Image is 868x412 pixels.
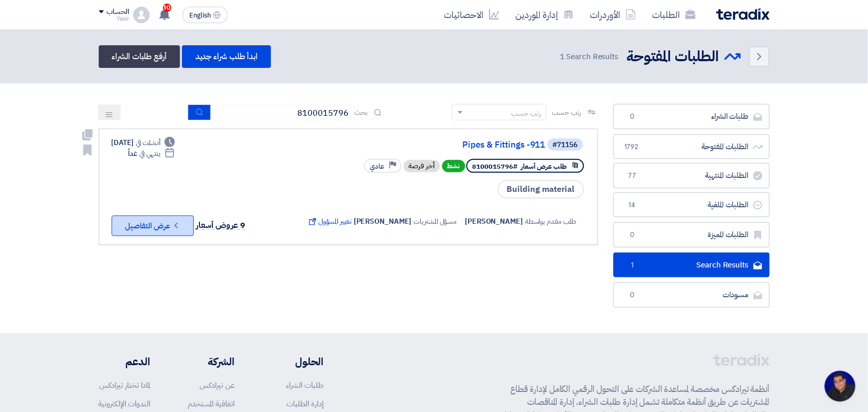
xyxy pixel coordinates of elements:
[525,216,577,227] span: طلب مقدم بواسطة
[442,160,465,172] span: نشط
[340,140,546,150] a: Pipes & Fittings -911
[552,107,581,118] span: رتب حسب
[553,141,578,149] div: #71156
[613,222,770,247] a: الطلبات المميزة0
[307,216,352,227] span: تغيير المسؤول
[181,354,234,369] li: الشركة
[613,163,770,188] a: الطلبات المنتهية77
[613,134,770,159] a: الطلبات المفتوحة1792
[613,192,770,218] a: الطلبات الملغية14
[613,104,770,129] a: طلبات الشراء0
[626,290,639,300] span: 0
[354,216,412,227] span: [PERSON_NAME]
[112,137,175,148] div: [DATE]
[99,45,180,68] a: أرفع طلبات الشراء
[99,354,151,369] li: الدعم
[582,3,644,27] a: الأوردرات
[211,105,355,120] input: ابحث بعنوان أو رقم الطلب
[189,12,211,19] span: English
[825,371,856,402] div: Open chat
[465,216,523,227] span: [PERSON_NAME]
[136,137,160,148] span: أنشئت في
[133,7,150,23] img: profile_test.png
[613,282,770,308] a: مسودات0
[99,16,129,22] div: Yasir
[404,160,440,172] div: أخر فرصة
[627,47,719,67] h2: الطلبات المفتوحة
[473,162,518,171] span: #8100015796
[286,380,323,391] a: طلبات الشراء
[560,51,619,63] span: Search Results
[716,8,770,20] img: Teradix logo
[200,380,234,391] a: عن تيرادكس
[286,398,323,409] a: إدارة الطلبات
[436,3,508,27] a: الاحصائيات
[139,148,160,159] span: ينتهي في
[182,45,271,68] a: ابدأ طلب شراء جديد
[511,108,541,119] div: رتب حسب
[183,7,228,23] button: English
[414,216,457,227] span: مسؤل المشتريات
[521,162,567,171] span: طلب عرض أسعار
[355,107,368,118] span: بحث
[370,162,385,171] span: عادي
[188,398,234,409] a: اتفاقية المستخدم
[626,112,639,122] span: 0
[163,4,171,12] span: 10
[128,148,175,159] div: غداً
[626,142,639,152] span: 1792
[112,216,194,236] button: عرض التفاصيل
[626,260,639,271] span: 1
[100,380,151,391] a: لماذا تختار تيرادكس
[196,219,246,231] span: 9 عروض أسعار
[626,171,639,181] span: 77
[107,8,129,16] div: الحساب
[626,230,639,240] span: 0
[498,180,584,199] span: Building material
[99,398,151,409] a: الندوات الإلكترونية
[613,253,770,278] a: Search Results1
[265,354,323,369] li: الحلول
[508,3,582,27] a: إدارة الموردين
[644,3,704,27] a: الطلبات
[626,200,639,210] span: 14
[560,51,565,62] span: 1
